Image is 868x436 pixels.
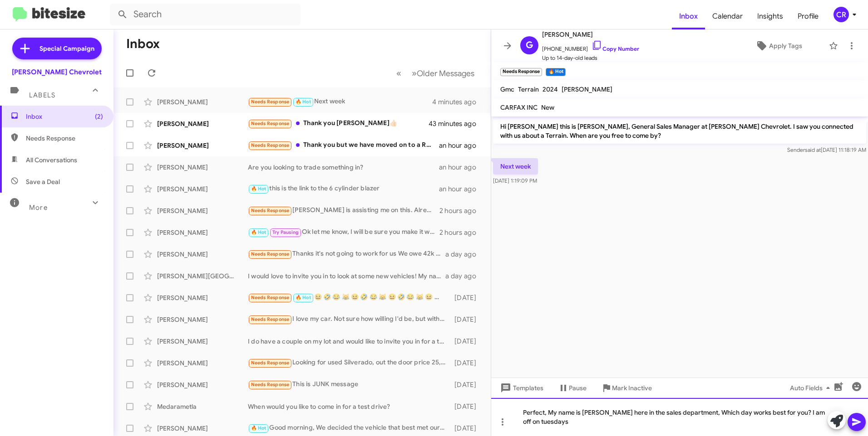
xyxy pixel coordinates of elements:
[251,360,290,366] span: Needs Response
[251,208,290,213] span: Needs Response
[445,271,483,281] div: a day ago
[493,158,538,174] p: Next week
[491,380,551,396] button: Templates
[450,402,483,411] div: [DATE]
[248,205,439,216] div: [PERSON_NAME] is assisting me on this. Already test drove the vehicle
[439,206,483,215] div: 2 hours ago
[157,424,248,433] div: [PERSON_NAME]
[450,424,483,433] div: [DATE]
[251,121,290,126] span: Needs Response
[491,398,868,436] div: Perfect, My name is [PERSON_NAME] here in the sales department, Which day works best for you? I a...
[248,97,432,107] div: Next week
[396,68,401,79] span: «
[439,141,483,150] div: an hour ago
[391,64,407,82] button: Previous
[450,358,483,368] div: [DATE]
[251,251,290,257] span: Needs Response
[450,380,483,389] div: [DATE]
[251,229,266,235] span: 🔥 Hot
[157,380,248,389] div: [PERSON_NAME]
[26,134,103,143] span: Needs Response
[542,29,639,40] span: [PERSON_NAME]
[296,99,311,105] span: 🔥 Hot
[157,315,248,324] div: [PERSON_NAME]
[551,380,594,396] button: Pause
[562,85,612,93] span: [PERSON_NAME]
[541,103,554,111] span: New
[251,425,266,431] span: 🔥 Hot
[417,68,474,78] span: Older Messages
[439,184,483,194] div: an hour ago
[157,163,248,172] div: [PERSON_NAME]
[783,380,841,396] button: Auto Fields
[542,85,558,93] span: 2024
[787,146,866,153] span: Sender [DATE] 11:18:19 AM
[12,38,102,59] a: Special Campaign
[157,358,248,368] div: [PERSON_NAME]
[500,85,514,93] span: Gmc
[251,316,290,322] span: Needs Response
[251,142,290,148] span: Needs Response
[157,271,248,281] div: [PERSON_NAME][GEOGRAPHIC_DATA]
[672,3,705,29] a: Inbox
[450,337,483,346] div: [DATE]
[248,423,450,433] div: Good morning, We decided the vehicle that best met our needs & wants was not the [US_STATE].
[251,295,290,300] span: Needs Response
[248,184,439,194] div: this is the link to the 6 cylinder blazer
[732,38,824,54] button: Apply Tags
[592,45,639,52] a: Copy Number
[26,112,103,121] span: Inbox
[406,64,480,82] button: Next
[12,68,102,77] div: [PERSON_NAME] Chevrolet
[157,206,248,215] div: [PERSON_NAME]
[450,293,483,302] div: [DATE]
[248,402,450,411] div: When would you like to come in for a test drive?
[272,229,299,235] span: Try Pausing
[391,64,480,82] nav: Page navigation example
[569,380,587,396] span: Pause
[248,163,439,172] div: Are you looking to trade something in?
[248,314,450,325] div: I love my car. Not sure how willing I'd be, but with the right price and my monthly payment remai...
[526,38,533,53] span: G
[612,380,652,396] span: Mark Inactive
[518,85,539,93] span: Terrain
[498,380,543,396] span: Templates
[248,271,445,281] div: I would love to invite you in to look at some new vehicles! My name is [PERSON_NAME] here at [PER...
[493,177,537,184] span: [DATE] 1:19:09 PM
[126,37,160,51] h1: Inbox
[594,380,659,396] button: Mark Inactive
[157,184,248,194] div: [PERSON_NAME]
[439,228,483,237] div: 2 hours ago
[826,7,858,22] button: CR
[542,53,639,63] span: Up to 14-day-old leads
[705,3,750,29] a: Calendar
[248,140,439,150] div: Thank you but we have moved on to a Ram
[157,97,248,107] div: [PERSON_NAME]
[95,112,103,121] span: (2)
[251,186,266,192] span: 🔥 Hot
[833,7,849,22] div: CR
[251,99,290,105] span: Needs Response
[248,358,450,368] div: Looking for used Silverado, out the door price 25,000--28,000. Crew cab [DATE]-[DATE]
[412,68,417,79] span: »
[546,68,565,76] small: 🔥 Hot
[790,380,833,396] span: Auto Fields
[29,91,55,99] span: Labels
[26,155,77,165] span: All Conversations
[790,3,826,29] a: Profile
[750,3,790,29] a: Insights
[500,68,542,76] small: Needs Response
[432,97,483,107] div: 4 minutes ago
[248,292,450,303] div: 😆 🤣 😂 😹 😆 🤣 😂 😹 😆 🤣 😂 😹 😆 🤣 😂 😹
[251,382,290,388] span: Needs Response
[542,40,639,53] span: [PHONE_NUMBER]
[157,141,248,150] div: [PERSON_NAME]
[248,379,450,390] div: This is JUNK message
[248,249,445,259] div: Thanks it's not going to work for us We owe 42k on my expedition and it's only worth maybe 28- so...
[29,203,48,212] span: More
[110,4,301,25] input: Search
